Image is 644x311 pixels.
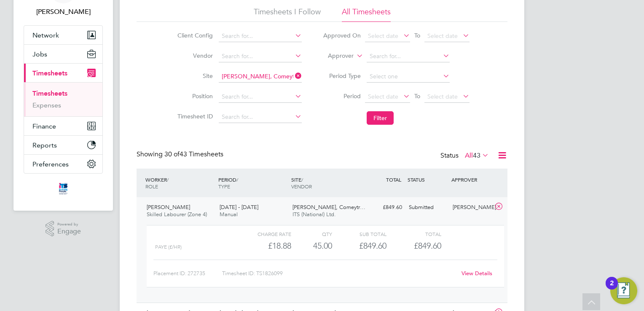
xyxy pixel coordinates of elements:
[237,239,291,253] div: £18.88
[367,51,450,62] input: Search for...
[24,26,102,44] button: Network
[57,182,69,196] img: itsconstruction-logo-retina.png
[289,172,362,194] div: SITE
[386,176,401,183] span: TOTAL
[145,183,158,190] span: ROLE
[323,72,361,80] label: Period Type
[323,92,361,100] label: Period
[412,30,423,41] span: To
[32,101,61,109] a: Expenses
[220,211,238,218] span: Manual
[254,7,321,22] li: Timesheets I Follow
[386,229,441,239] div: Total
[449,172,493,187] div: APPROVER
[342,7,391,22] li: All Timesheets
[323,32,361,39] label: Approved On
[175,113,213,120] label: Timesheet ID
[218,183,230,190] span: TYPE
[147,204,190,211] span: [PERSON_NAME]
[155,244,182,250] span: PAYE (£/HR)
[32,89,67,97] a: Timesheets
[362,201,405,214] div: £849.60
[32,69,67,77] span: Timesheets
[32,160,69,168] span: Preferences
[405,172,449,187] div: STATUS
[32,122,56,130] span: Finance
[449,201,493,214] div: [PERSON_NAME]
[610,277,637,304] button: Open Resource Center, 2 new notifications
[143,172,216,194] div: WORKER
[220,204,258,211] span: [DATE] - [DATE]
[219,111,302,123] input: Search for...
[24,82,102,116] div: Timesheets
[153,267,222,280] div: Placement ID: 272735
[427,32,458,40] span: Select date
[24,117,102,135] button: Finance
[291,229,332,239] div: QTY
[57,228,81,235] span: Engage
[24,64,102,82] button: Timesheets
[292,211,336,218] span: ITS (National) Ltd.
[164,150,180,158] span: 30 of
[175,32,213,39] label: Client Config
[412,91,423,102] span: To
[167,176,169,183] span: /
[24,45,102,63] button: Jobs
[57,221,81,228] span: Powered by
[46,221,81,237] a: Powered byEngage
[147,211,207,218] span: Skilled Labourer (Zone 4)
[414,241,441,251] span: £849.60
[291,183,312,190] span: VENDOR
[368,32,398,40] span: Select date
[32,141,57,149] span: Reports
[236,176,238,183] span: /
[368,93,398,100] span: Select date
[473,151,480,160] span: 43
[291,239,332,253] div: 45.00
[164,150,223,158] span: 43 Timesheets
[219,71,302,83] input: Search for...
[24,155,102,173] button: Preferences
[332,229,386,239] div: Sub Total
[610,283,614,294] div: 2
[137,150,225,159] div: Showing
[175,52,213,59] label: Vendor
[367,111,394,125] button: Filter
[219,30,302,42] input: Search for...
[405,201,449,214] div: Submitted
[175,72,213,80] label: Site
[24,7,103,17] span: Tanya Rowse
[462,270,492,277] a: View Details
[292,204,365,211] span: [PERSON_NAME], Comeytr…
[216,172,289,194] div: PERIOD
[237,229,291,239] div: Charge rate
[332,239,386,253] div: £849.60
[175,92,213,100] label: Position
[465,151,489,160] label: All
[367,71,450,83] input: Select one
[32,50,47,58] span: Jobs
[222,267,456,280] div: Timesheet ID: TS1826099
[24,182,103,196] a: Go to home page
[219,91,302,103] input: Search for...
[219,51,302,62] input: Search for...
[32,31,59,39] span: Network
[440,150,491,162] div: Status
[301,176,303,183] span: /
[24,136,102,154] button: Reports
[427,93,458,100] span: Select date
[316,52,354,60] label: Approver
